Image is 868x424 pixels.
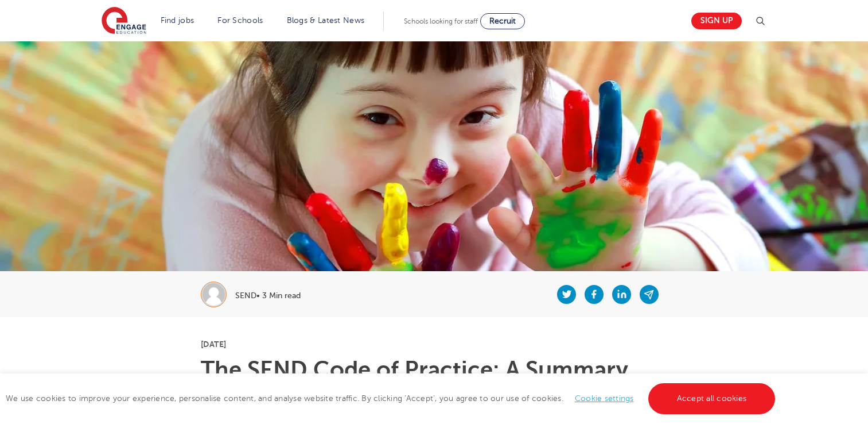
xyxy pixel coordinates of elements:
[691,13,742,29] a: Sign up
[480,13,525,29] a: Recruit
[648,383,776,414] a: Accept all cookies
[6,394,778,403] span: We use cookies to improve your experience, personalise content, and analyse website traffic. By c...
[287,16,365,25] a: Blogs & Latest News
[404,17,478,25] span: Schools looking for staff
[235,292,301,300] p: SEND• 3 Min read
[201,359,667,381] h1: The SEND Code of Practice: A Summary
[575,394,634,403] a: Cookie settings
[161,16,194,25] a: Find jobs
[102,7,146,36] img: Engage Education
[217,16,263,25] a: For Schools
[201,340,667,348] p: [DATE]
[489,17,516,25] span: Recruit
